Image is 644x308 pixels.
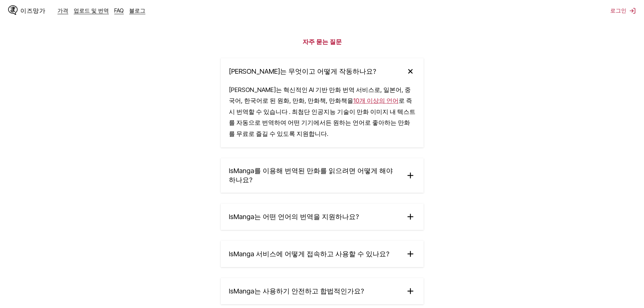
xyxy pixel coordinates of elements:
font: IsManga는 어떤 언어의 번역을 지원하나요? [229,213,359,221]
a: FAQ [114,7,124,14]
a: 업로드 및 번역 [74,7,109,14]
img: ...을 더한 [405,170,415,181]
summary: IsManga를 이용해 번역된 만화를 읽으려면 어떻게 해야 하나요? [221,158,424,193]
img: ...을 더한 [403,64,417,78]
font: IsManga를 이용해 번역된 만화를 읽으려면 어떻게 해야 하나요? [229,167,393,184]
a: 가격 [57,7,68,14]
font: [PERSON_NAME]는 무엇이고 어떻게 작동하나요? [229,67,376,75]
font: 자주 묻는 질문 [303,38,342,45]
button: 로그인 [610,7,636,15]
summary: IsManga는 사용하기 안전하고 합법적인가요? [221,278,424,304]
summary: IsManga 서비스에 어떻게 접속하고 사용할 수 있나요? [221,241,424,267]
img: ...을 더한 [405,212,415,222]
summary: IsManga는 어떤 언어의 번역을 지원하나요? [221,204,424,230]
font: 이즈망가 [20,7,45,14]
img: ...을 더한 [405,286,415,296]
img: ...을 더한 [405,249,415,259]
a: 10개 이상의 언어 [353,97,399,104]
font: IsManga 서비스에 어떻게 접속하고 사용할 수 있나요? [229,250,389,258]
font: [PERSON_NAME]는 혁신적인 AI 기반 만화 번역 서비스로, 일본어, 중국어, 한국어로 된 원화, 만화, 만화책, 만화책을 [229,86,411,104]
summary: [PERSON_NAME]는 무엇이고 어떻게 작동하나요? [221,58,424,85]
img: 로그아웃 [629,7,636,14]
font: IsManga는 사용하기 안전하고 합법적인가요? [229,287,364,295]
a: IsManga 로고이즈망가 [8,5,57,16]
font: 로 즉시 번역할 수 있습니다 . 최첨단 인공지능 기술이 만화 이미지 내 텍스트를 자동으로 번역하여 어떤 기기에서든 원하는 언어로 좋아하는 만화를 무료로 즐길 수 있도록 지원합니다. [229,97,415,137]
font: 로그인 [610,7,626,14]
a: 블로그 [129,7,145,14]
img: IsManga 로고 [8,5,18,15]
